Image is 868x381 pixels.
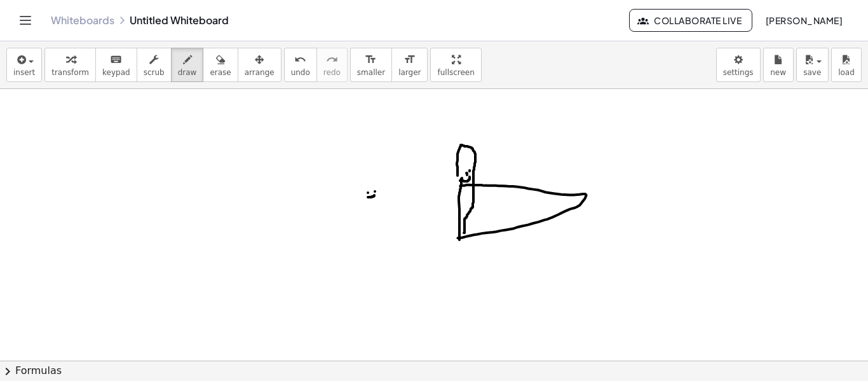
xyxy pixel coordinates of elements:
[44,48,96,82] button: transform
[171,48,204,82] button: draw
[137,48,172,82] button: scrub
[716,48,761,82] button: settings
[403,52,416,67] i: format_size
[294,52,306,67] i: undo
[238,48,281,82] button: arrange
[437,68,474,77] span: fullscreen
[102,68,130,77] span: keypad
[245,68,275,77] span: arrange
[723,68,754,77] span: settings
[398,68,421,77] span: larger
[350,48,392,82] button: format_sizesmaller
[365,52,377,67] i: format_size
[323,68,341,77] span: redo
[210,68,231,77] span: erase
[15,10,36,31] button: Toggle navigation
[178,68,197,77] span: draw
[838,68,855,77] span: load
[796,48,829,82] button: save
[326,52,338,67] i: redo
[763,48,794,82] button: new
[640,15,742,26] span: Collaborate Live
[391,48,428,82] button: format_sizelarger
[144,68,165,77] span: scrub
[765,15,843,26] span: [PERSON_NAME]
[755,9,853,32] button: [PERSON_NAME]
[430,48,481,82] button: fullscreen
[110,52,122,67] i: keyboard
[51,14,114,27] a: Whiteboards
[51,68,89,77] span: transform
[831,48,862,82] button: load
[629,9,752,32] button: Collaborate Live
[357,68,385,77] span: smaller
[770,68,786,77] span: new
[291,68,310,77] span: undo
[203,48,238,82] button: erase
[284,48,317,82] button: undoundo
[803,68,821,77] span: save
[6,48,42,82] button: insert
[95,48,137,82] button: keyboardkeypad
[316,48,348,82] button: redoredo
[13,68,35,77] span: insert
